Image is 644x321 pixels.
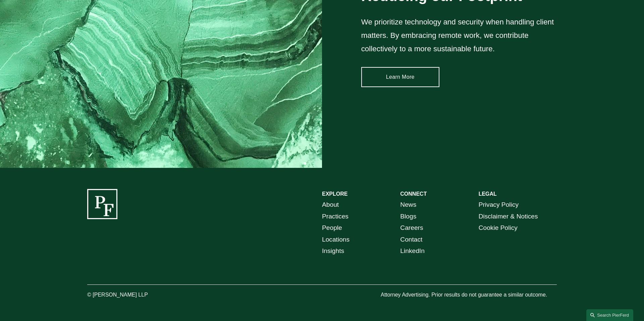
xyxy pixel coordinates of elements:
a: Practices [322,211,348,222]
a: Search this site [586,309,633,321]
a: Insights [322,245,344,257]
a: Cookie Policy [479,222,518,234]
p: Attorney Advertising. Prior results do not guarantee a similar outcome. [381,290,557,300]
a: Contact [400,234,422,246]
a: About [322,199,339,211]
a: Blogs [400,211,416,222]
a: Disclaimer & Notices [479,211,538,222]
a: Locations [322,234,350,246]
p: © [PERSON_NAME] LLP [87,290,185,300]
a: LinkedIn [400,245,425,257]
a: Privacy Policy [479,199,519,211]
a: Careers [400,222,423,234]
strong: LEGAL [479,191,497,197]
a: People [322,222,342,234]
a: News [400,199,416,211]
a: Learn More [361,67,439,87]
strong: EXPLORE [322,191,347,197]
p: We prioritize technology and security when handling client matters. By embracing remote work, we ... [361,15,557,56]
strong: CONNECT [400,191,427,197]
